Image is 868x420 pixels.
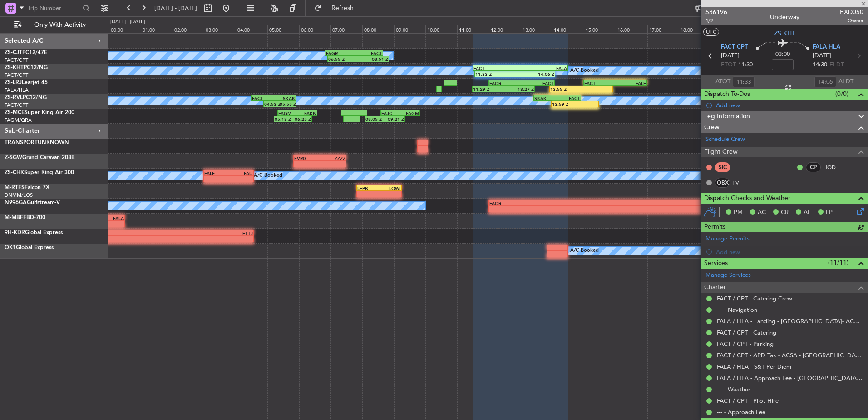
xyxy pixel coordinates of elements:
div: 16:00 [616,25,647,33]
span: ZS-CHK [5,170,24,175]
div: FAGM [278,110,297,116]
a: ZS-MCESuper King Air 200 [5,110,74,115]
div: 06:00 [299,25,331,33]
div: 01:00 [141,25,173,33]
div: LOWI [379,185,401,191]
span: N996GA [5,200,27,205]
a: FVI [732,179,753,187]
span: EXD050 [840,7,863,17]
a: FAGM/QRA [5,117,32,124]
div: FALA [86,230,169,236]
div: A/C Booked [254,169,282,183]
div: - [204,176,228,182]
div: 04:53 Z [264,101,280,107]
span: Dispatch To-Dos [704,89,750,100]
div: 13:27 Z [503,86,534,92]
a: Z-SGWGrand Caravan 208B [5,155,75,160]
div: CP [806,162,821,172]
span: PM [734,208,743,217]
a: FACT/CPT [5,57,28,64]
span: ZS-KHT [5,65,24,70]
a: M-RTFSFalcon 7X [5,185,49,190]
button: Refresh [310,1,365,15]
a: ZS-RVLPC12/NG [5,95,47,100]
span: Flight Crew [704,147,738,157]
div: FTTJ [169,230,253,236]
div: A/C Booked [570,244,599,258]
span: [DATE] - [DATE] [154,4,197,12]
a: Manage Services [705,271,751,280]
div: FALA [520,65,567,71]
input: Trip Number [28,1,80,15]
a: ZS-LRJLearjet 45 [5,80,48,85]
div: Add new [716,101,863,109]
div: 06:25 Z [293,116,311,122]
div: 13:00 [521,25,552,33]
div: 05:55 Z [280,101,295,107]
div: FACT [252,95,274,101]
div: 08:51 Z [358,56,388,62]
div: FAOR [489,200,615,206]
div: ZZZZ [320,155,345,161]
span: Crew [704,122,720,133]
span: Only With Activity [24,22,96,28]
div: 17:00 [647,25,679,33]
span: TRANSPORT [5,140,38,145]
div: 07:00 [330,25,362,33]
span: AF [804,208,811,217]
div: 05:00 [267,25,299,33]
a: FACT / CPT - APD Tax - ACSA - [GEOGRAPHIC_DATA] International FACT / CPT [717,351,863,359]
div: - - [732,163,753,171]
span: CR [781,208,789,217]
a: N996GAGulfstream-V [5,200,60,205]
div: FAJC [381,110,400,116]
span: ATOT [715,77,730,86]
div: - [615,206,741,212]
a: FALA / HLA - S&T Per Diem [717,363,791,370]
a: FACT / CPT - Catering Crew [717,295,792,302]
div: 11:29 Z [473,86,503,92]
div: FALE [615,80,646,86]
div: 11:00 [457,25,489,33]
div: SKAK [274,95,296,101]
div: FACT [522,80,554,86]
div: [DATE] - [DATE] [110,18,145,26]
a: FALA / HLA - Landing - [GEOGRAPHIC_DATA]- ACC # 1800 [717,317,863,325]
div: 13:55 Z [550,86,581,92]
span: Services [704,258,728,269]
a: HOD [823,163,843,171]
div: 09:21 Z [385,116,404,122]
div: 12:00 [489,25,521,33]
div: 08:05 Z [365,116,385,122]
a: FACT/CPT [5,102,28,109]
div: - [379,191,401,197]
span: (11/11) [828,258,848,267]
div: 18:00 [679,25,710,33]
span: (0/0) [835,89,848,99]
a: ZS-CHKSuper King Air 300 [5,170,74,175]
a: ZS-KHTPC12/NG [5,65,48,70]
div: LFPB [357,185,379,191]
div: - [357,191,379,197]
div: - [489,206,615,212]
a: --- - Weather [717,385,750,393]
a: M-MBFFBD-700 [5,215,45,220]
div: 14:00 [552,25,584,33]
span: FP [826,208,833,217]
span: FALA HLA [813,43,840,52]
div: FACT [584,80,615,86]
a: FALA/HLA [5,87,29,94]
div: - [229,176,253,182]
span: OK1 [5,245,16,250]
a: Schedule Crew [705,135,745,144]
span: AC [758,208,766,217]
div: FAGR [326,50,354,56]
span: Z-SGW [5,155,22,160]
div: - [86,236,169,242]
button: Only With Activity [10,18,99,32]
span: ELDT [829,60,844,70]
a: TRANSPORTUNKNOWN [5,140,69,145]
a: --- - Navigation [717,306,757,314]
div: Underway [770,12,799,22]
span: ZS-MCE [5,110,25,115]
